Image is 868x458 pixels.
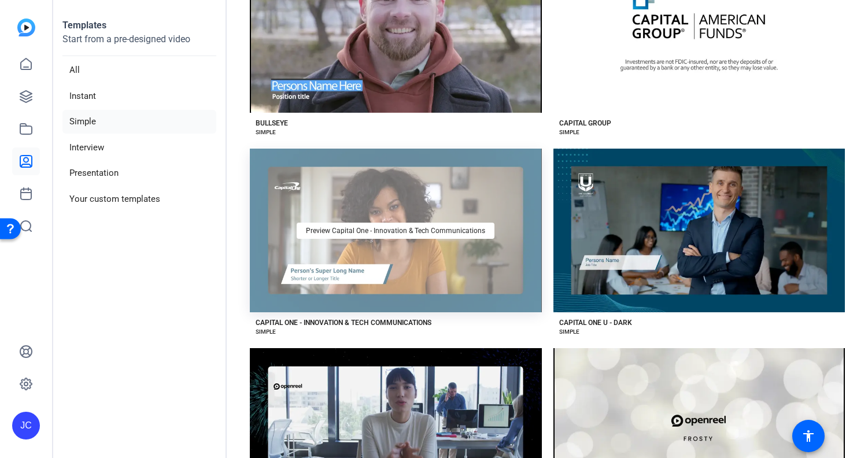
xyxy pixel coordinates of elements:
li: All [62,58,216,82]
div: CAPITAL ONE - INNOVATION & TECH COMMUNICATIONS [256,318,431,327]
li: Simple [62,110,216,134]
mat-icon: accessibility [801,429,815,443]
img: blue-gradient.svg [17,19,35,36]
div: SIMPLE [256,327,276,337]
button: Template imagePreview Capital One - Innovation & Tech Communications [250,149,542,313]
li: Interview [62,136,216,160]
div: SIMPLE [559,327,579,337]
div: SIMPLE [559,128,579,137]
li: Instant [62,84,216,108]
p: Start from a pre-designed video [62,32,216,56]
div: CAPITAL GROUP [559,119,611,128]
li: Presentation [62,161,216,185]
span: Preview Capital One - Innovation & Tech Communications [306,227,485,234]
div: SIMPLE [256,128,276,137]
div: CAPITAL ONE U - DARK [559,318,632,327]
li: Your custom templates [62,187,216,211]
div: JC [12,412,40,439]
strong: Templates [62,20,106,31]
button: Template image [553,149,845,313]
div: BULLSEYE [256,119,288,128]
